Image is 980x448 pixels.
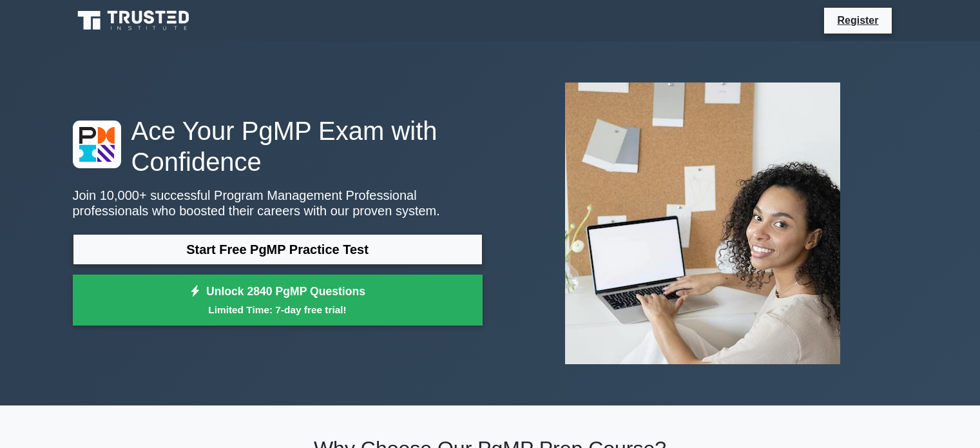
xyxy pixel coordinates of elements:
[829,12,886,28] a: Register
[73,115,483,177] h1: Ace Your PgMP Exam with Confidence
[89,302,466,317] small: Limited Time: 7-day free trial!
[73,234,483,265] a: Start Free PgMP Practice Test
[73,275,483,326] a: Unlock 2840 PgMP QuestionsLimited Time: 7-day free trial!
[73,188,483,219] p: Join 10,000+ successful Program Management Professional professionals who boosted their careers w...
